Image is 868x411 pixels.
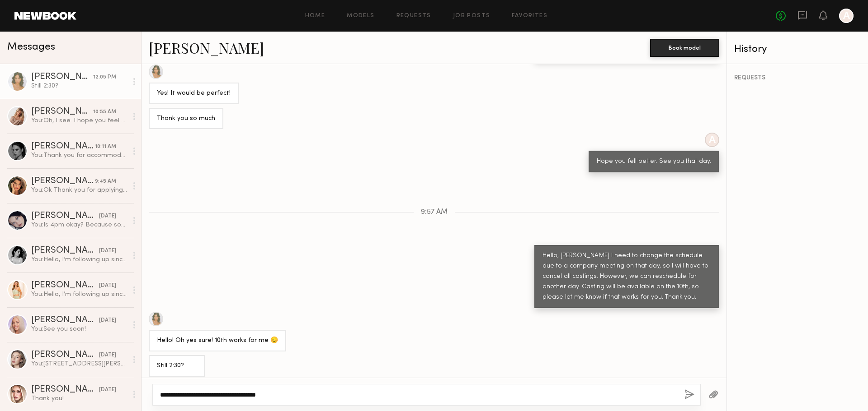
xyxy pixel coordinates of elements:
div: 12:05 PM [93,73,116,82]
div: [DATE] [99,247,116,255]
a: [PERSON_NAME] [149,38,264,57]
div: [PERSON_NAME] [31,385,99,394]
div: [DATE] [99,351,116,360]
div: History [734,44,861,55]
div: You: [STREET_ADDRESS][PERSON_NAME]. You are scheduled for casting [DATE] 3pm See you then. [31,360,127,368]
a: A [839,9,854,23]
div: [DATE] [99,316,116,325]
div: Still 2:30? [31,82,127,90]
div: Hello! Oh yes sure! 10th works for me 😊 [157,336,278,346]
a: Job Posts [453,13,491,19]
div: You: Oh, I see. I hope you feel better. I can schedule you for [DATE] 4pm. Does that work for you? [31,116,127,125]
button: Book model [650,39,719,57]
div: You: Hello, I’m following up since I haven’t received a response from you. I would appreciate it ... [31,290,127,299]
a: Book model [650,43,719,51]
div: 10:55 AM [93,108,116,116]
div: [PERSON_NAME] [31,246,99,255]
div: [PERSON_NAME] [31,316,99,325]
div: Thank you so much [157,114,215,124]
span: 9:57 AM [421,208,448,216]
div: [PERSON_NAME] [31,351,99,360]
div: You: See you soon! [31,325,127,333]
div: Yes! It would be perfect! [157,88,231,99]
div: Hello, [PERSON_NAME] I need to change the schedule due to a company meeting on that day, so I wil... [542,251,711,303]
a: Favorites [512,13,547,19]
div: [PERSON_NAME] [31,107,93,116]
div: You: Hello, I’m following up since I haven’t received a response from you. I would appreciate it ... [31,255,127,264]
div: Still 2:30? [157,361,197,371]
div: [DATE] [99,212,116,221]
a: Models [347,13,374,19]
span: Messages [7,42,55,52]
div: [PERSON_NAME] [31,281,99,290]
a: Home [305,13,325,19]
div: 9:45 AM [95,177,116,186]
div: You: Is 4pm okay? Because someone has already taken the 3pm slot on the 7th. [31,221,127,229]
div: Thank you! [31,394,127,403]
div: 10:11 AM [95,143,116,151]
div: Hope you fell better. See you that day. [597,157,711,167]
div: You: Ok Thank you for applying, have a great day. [31,186,127,194]
div: [DATE] [99,386,116,394]
div: [PERSON_NAME] [31,212,99,221]
div: [DATE] [99,282,116,290]
div: [PERSON_NAME] [31,177,95,186]
a: Requests [396,13,431,19]
div: You: Thank you for accommodating the sudden change. Then I will schedule you for [DATE] 3pm. Than... [31,151,127,160]
div: [PERSON_NAME] [31,142,95,151]
div: REQUESTS [734,75,861,81]
div: [PERSON_NAME] [31,73,93,82]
